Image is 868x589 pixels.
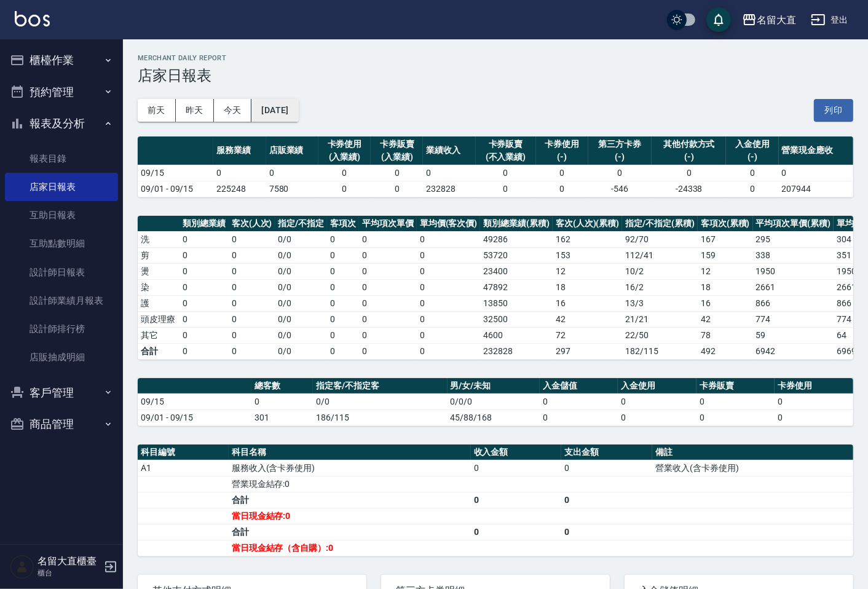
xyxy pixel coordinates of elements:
[553,327,623,343] td: 72
[779,181,853,197] td: 207944
[229,445,471,461] th: 科目名稱
[480,216,553,232] th: 類別總業績(累積)
[138,263,180,279] td: 燙
[618,393,696,409] td: 0
[553,263,623,279] td: 12
[448,378,540,394] th: 男/女/未知
[652,445,853,461] th: 備註
[539,151,585,164] div: (-)
[775,409,853,425] td: 0
[371,165,423,181] td: 0
[37,567,100,579] p: 櫃台
[180,295,229,311] td: 0
[622,343,698,359] td: 182/115
[138,445,229,461] th: 科目編號
[539,138,585,151] div: 卡券使用
[471,524,562,540] td: 0
[591,151,649,164] div: (-)
[561,492,652,508] td: 0
[5,315,118,343] a: 設計師排行榜
[359,231,417,247] td: 0
[359,295,417,311] td: 0
[471,460,562,476] td: 0
[229,540,471,556] td: 當日現金結存（含自購）:0
[322,138,368,151] div: 卡券使用
[698,247,753,263] td: 159
[15,11,50,26] img: Logo
[37,555,100,567] h5: 名留大直櫃臺
[5,201,118,229] a: 互助日報表
[417,311,481,327] td: 0
[229,343,275,359] td: 0
[251,99,298,122] button: [DATE]
[588,165,652,181] td: 0
[318,181,371,197] td: 0
[138,247,180,263] td: 剪
[652,181,726,197] td: -24338
[176,99,214,122] button: 昨天
[696,378,775,394] th: 卡券販賣
[652,460,853,476] td: 營業收入(含卡券使用)
[775,393,853,409] td: 0
[561,524,652,540] td: 0
[5,229,118,258] a: 互助點數明細
[359,343,417,359] td: 0
[275,216,327,232] th: 指定/不指定
[729,138,775,151] div: 入金使用
[622,279,698,295] td: 16 / 2
[553,216,623,232] th: 客次(人次)(累積)
[618,378,696,394] th: 入金使用
[737,7,801,33] button: 名留大直
[5,108,118,140] button: 報表及分析
[423,165,475,181] td: 0
[448,409,540,425] td: 45/88/168
[553,231,623,247] td: 162
[138,165,213,181] td: 09/15
[138,327,180,343] td: 其它
[138,181,213,197] td: 09/01 - 09/15
[591,138,649,151] div: 第三方卡券
[540,378,618,394] th: 入金儲值
[553,343,623,359] td: 297
[476,181,536,197] td: 0
[622,295,698,311] td: 13 / 3
[753,295,834,311] td: 866
[180,311,229,327] td: 0
[561,445,652,461] th: 支出金額
[698,216,753,232] th: 客項次(累積)
[480,247,553,263] td: 53720
[471,445,562,461] th: 收入金額
[213,136,266,165] th: 服務業績
[213,165,266,181] td: 0
[359,216,417,232] th: 平均項次單價
[214,99,252,122] button: 今天
[229,263,275,279] td: 0
[423,136,475,165] th: 業績收入
[622,263,698,279] td: 10 / 2
[266,165,318,181] td: 0
[138,54,853,62] h2: Merchant Daily Report
[275,263,327,279] td: 0 / 0
[480,263,553,279] td: 23400
[327,279,359,295] td: 0
[10,555,34,579] img: Person
[448,393,540,409] td: 0/0/0
[5,343,118,371] a: 店販抽成明細
[275,295,327,311] td: 0 / 0
[655,138,723,151] div: 其他付款方式
[480,279,553,295] td: 47892
[779,136,853,165] th: 營業現金應收
[540,409,618,425] td: 0
[275,327,327,343] td: 0 / 0
[229,524,471,540] td: 合計
[480,295,553,311] td: 13850
[753,263,834,279] td: 1950
[5,144,118,173] a: 報表目錄
[327,295,359,311] td: 0
[417,279,481,295] td: 0
[180,263,229,279] td: 0
[313,393,447,409] td: 0/0
[622,247,698,263] td: 112 / 41
[251,378,313,394] th: 總客數
[561,460,652,476] td: 0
